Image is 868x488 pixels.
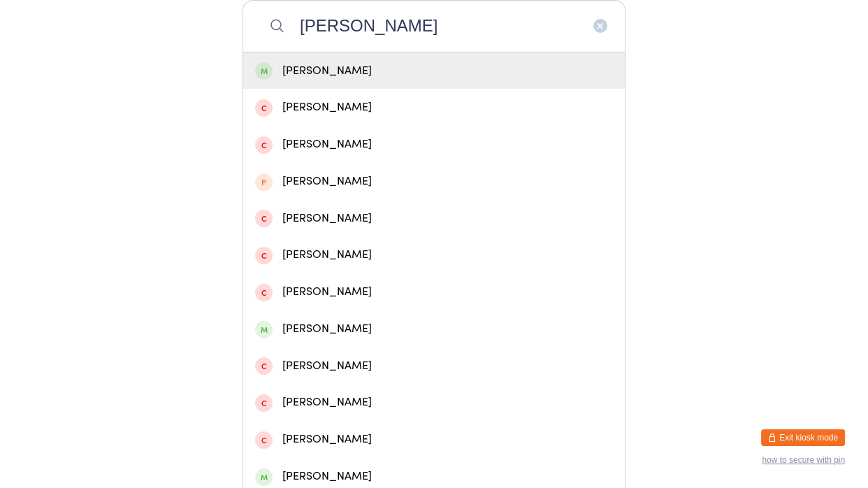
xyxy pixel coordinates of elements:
[255,320,613,338] div: [PERSON_NAME]
[255,430,613,449] div: [PERSON_NAME]
[255,245,613,264] div: [PERSON_NAME]
[255,62,613,80] div: [PERSON_NAME]
[255,209,613,228] div: [PERSON_NAME]
[255,282,613,301] div: [PERSON_NAME]
[761,429,845,446] button: Exit kiosk mode
[255,393,613,412] div: [PERSON_NAME]
[255,357,613,375] div: [PERSON_NAME]
[255,172,613,191] div: [PERSON_NAME]
[255,135,613,154] div: [PERSON_NAME]
[762,455,845,465] button: how to secure with pin
[255,467,613,486] div: [PERSON_NAME]
[255,98,613,117] div: [PERSON_NAME]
